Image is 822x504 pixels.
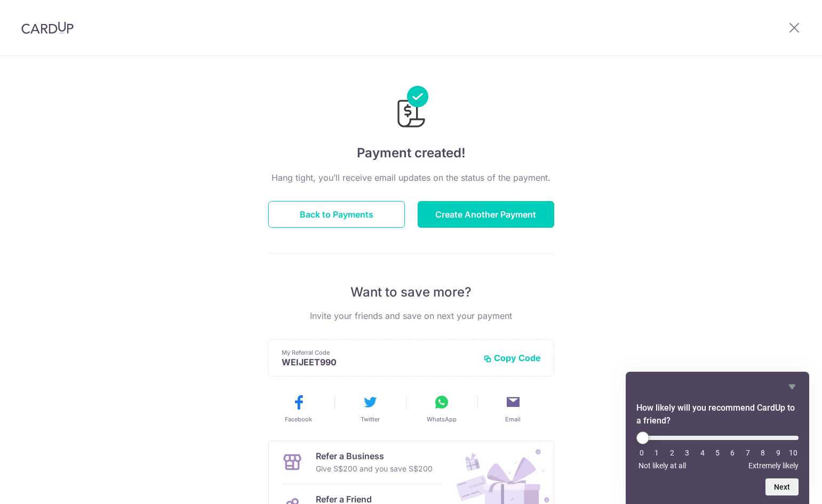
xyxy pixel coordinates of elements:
[394,86,428,131] img: Payments
[636,449,647,457] li: 0
[339,394,402,423] button: Twitter
[268,309,554,322] p: Invite your friends and save on next your payment
[427,415,457,423] span: WhatsApp
[712,449,723,457] li: 5
[316,450,433,462] p: Refer a Business
[636,402,799,427] h2: How likely will you recommend CardUp to a friend? Select an option from 0 to 10, with 0 being Not...
[786,380,799,393] button: Hide survey
[268,171,554,184] p: Hang tight, you’ll receive email updates on the status of the payment.
[282,348,475,357] p: My Referral Code
[410,394,473,423] button: WhatsApp
[636,431,799,470] div: How likely will you recommend CardUp to a friend? Select an option from 0 to 10, with 0 being Not...
[667,449,677,457] li: 2
[21,21,74,34] img: CardUp
[268,143,554,163] h4: Payment created!
[651,449,662,457] li: 1
[483,353,541,363] button: Copy Code
[757,449,768,457] li: 8
[268,284,554,301] p: Want to save more?
[267,394,330,423] button: Facebook
[697,449,708,457] li: 4
[505,415,521,423] span: Email
[316,462,433,475] p: Give S$200 and you save S$200
[727,449,738,457] li: 6
[268,201,405,228] button: Back to Payments
[285,415,312,423] span: Facebook
[682,449,692,457] li: 3
[282,357,475,367] p: WEIJEET990
[482,394,545,423] button: Email
[765,478,799,495] button: Next question
[748,461,799,470] span: Extremely likely
[788,449,799,457] li: 10
[361,415,380,423] span: Twitter
[773,449,784,457] li: 9
[418,201,554,228] button: Create Another Payment
[636,380,799,495] div: How likely will you recommend CardUp to a friend? Select an option from 0 to 10, with 0 being Not...
[743,449,753,457] li: 7
[639,461,686,470] span: Not likely at all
